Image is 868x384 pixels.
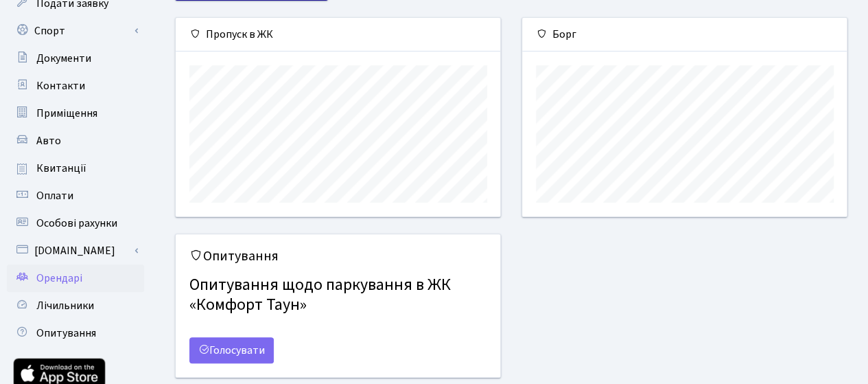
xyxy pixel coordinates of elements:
a: Оплати [7,182,144,210]
a: Голосувати [189,337,274,363]
span: Документи [36,51,91,66]
a: Квитанції [7,155,144,182]
span: Контакти [36,78,85,93]
span: Приміщення [36,106,97,121]
a: Авто [7,127,144,155]
span: Оплати [36,188,73,203]
span: Квитанції [36,161,86,176]
a: Приміщення [7,100,144,127]
span: Лічильники [36,298,94,313]
span: Особові рахунки [36,216,117,231]
span: Опитування [36,326,96,341]
h4: Опитування щодо паркування в ЖК «Комфорт Таун» [189,270,486,321]
span: Авто [36,133,61,148]
span: Орендарі [36,271,82,286]
a: Опитування [7,319,144,347]
a: [DOMAIN_NAME] [7,237,144,264]
div: Борг [522,18,847,52]
a: Документи [7,45,144,72]
a: Особові рахунки [7,210,144,237]
a: Лічильники [7,292,144,319]
div: Пропуск в ЖК [176,18,500,52]
a: Спорт [7,17,144,45]
h5: Опитування [189,248,486,264]
a: Контакти [7,72,144,100]
a: Орендарі [7,264,144,292]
